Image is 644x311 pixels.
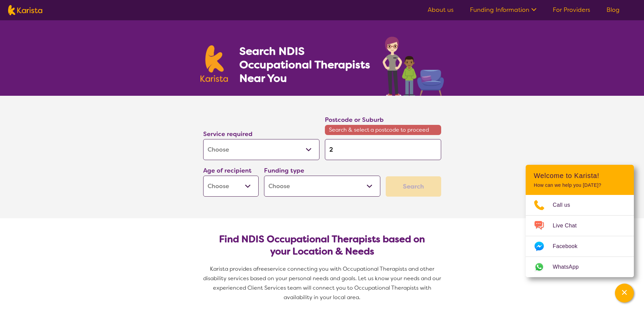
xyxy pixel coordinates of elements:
[526,195,634,277] ul: Choose channel
[383,37,444,96] img: occupational-therapy
[210,265,257,272] span: Karista provides a
[8,5,42,15] img: Karista logo
[606,6,620,14] a: Blog
[203,265,443,301] span: service connecting you with Occupational Therapists and other disability services based on your p...
[534,182,626,188] p: How can we help you [DATE]?
[526,257,634,277] a: Web link opens in a new tab.
[615,284,634,303] button: Channel Menu
[553,262,587,272] span: WhatsApp
[526,165,634,277] div: Channel Menu
[209,233,436,258] h2: Find NDIS Occupational Therapists based on your Location & Needs
[264,166,304,175] label: Funding type
[325,116,384,124] label: Postcode or Suburb
[200,45,228,82] img: Karista logo
[553,241,586,251] span: Facebook
[203,130,253,138] label: Service required
[257,265,267,272] span: free
[325,139,441,160] input: Type
[470,6,536,14] a: Funding Information
[534,172,626,180] h2: Welcome to Karista!
[428,6,454,14] a: About us
[553,200,578,210] span: Call us
[553,221,585,231] span: Live Chat
[553,6,590,14] a: For Providers
[325,125,441,135] span: Search & select a postcode to proceed
[203,166,252,175] label: Age of recipient
[239,44,371,85] h1: Search NDIS Occupational Therapists Near You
